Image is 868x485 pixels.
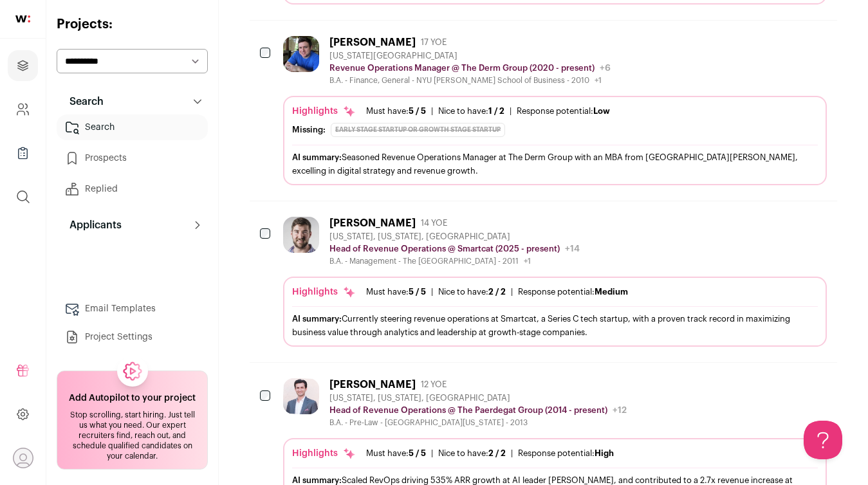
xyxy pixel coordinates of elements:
[329,405,607,416] p: Head of Revenue Operations @ The Paerdegat Group (2014 - present)
[57,212,208,238] button: Applicants
[8,138,38,169] a: Company Lists
[292,153,342,161] span: AI summary:
[62,94,104,109] p: Search
[488,288,506,296] span: 2 / 2
[366,287,628,297] ul: | |
[804,421,842,459] iframe: Help Scout Beacon - Open
[15,15,30,23] img: wellfound-shorthand-0d5821cbd27db2630d0214b213865d53afaa358527fdda9d0ea32b1df1b89c2c.svg
[329,256,580,266] div: B.A. - Management - The [GEOGRAPHIC_DATA] - 2011
[292,286,356,298] div: Highlights
[13,448,33,468] button: Open dropdown
[57,371,208,470] a: Add Autopilot to your project Stop scrolling, start hiring. Just tell us what you need. Our exper...
[488,449,506,457] span: 2 / 2
[366,106,610,116] ul: | |
[292,125,326,135] div: Missing:
[329,63,595,73] p: Revenue Operations Manager @ The Derm Group (2020 - present)
[517,106,610,116] div: Response potential:
[283,217,827,347] a: [PERSON_NAME] 14 YOE [US_STATE], [US_STATE], [GEOGRAPHIC_DATA] Head of Revenue Operations @ Smart...
[366,287,426,297] div: Must have:
[518,448,614,459] div: Response potential:
[421,37,447,48] span: 17 YOE
[438,287,506,297] div: Nice to have:
[524,257,531,265] span: +1
[65,410,199,461] div: Stop scrolling, start hiring. Just tell us what you need. Our expert recruiters find, reach out, ...
[366,448,614,459] ul: | |
[69,392,196,405] h2: Add Autopilot to your project
[292,151,818,178] div: Seasoned Revenue Operations Manager at The Derm Group with an MBA from [GEOGRAPHIC_DATA][PERSON_N...
[57,296,208,322] a: Email Templates
[329,378,416,391] div: [PERSON_NAME]
[292,315,342,323] span: AI summary:
[331,123,505,137] div: Early Stage Startup or Growth Stage Startup
[366,106,426,116] div: Must have:
[595,77,602,84] span: +1
[366,448,426,459] div: Must have:
[329,51,611,61] div: [US_STATE][GEOGRAPHIC_DATA]
[329,217,416,230] div: [PERSON_NAME]
[409,107,426,115] span: 5 / 5
[292,447,356,460] div: Highlights
[593,107,610,115] span: Low
[409,449,426,457] span: 5 / 5
[329,393,627,403] div: [US_STATE], [US_STATE], [GEOGRAPHIC_DATA]
[292,476,342,484] span: AI summary:
[292,105,356,118] div: Highlights
[8,94,38,125] a: Company and ATS Settings
[421,380,447,390] span: 12 YOE
[600,64,611,73] span: +6
[292,312,818,339] div: Currently steering revenue operations at Smartcat, a Series C tech startup, with a proven track r...
[438,448,506,459] div: Nice to have:
[57,15,208,33] h2: Projects:
[595,288,628,296] span: Medium
[518,287,628,297] div: Response potential:
[488,107,504,115] span: 1 / 2
[57,324,208,350] a: Project Settings
[283,378,319,414] img: bf57804480cd8ca79d326a33159bb717bdfd8b74048e037bbc9c1821e4811a15
[595,449,614,457] span: High
[409,288,426,296] span: 5 / 5
[283,36,319,72] img: 75109bd7fa210b6d088c1c5b5ff9895716760ee87059860d59cb0d4b9661b82f
[57,89,208,114] button: Search
[329,36,416,49] div: [PERSON_NAME]
[57,145,208,171] a: Prospects
[57,176,208,202] a: Replied
[283,36,827,185] a: [PERSON_NAME] 17 YOE [US_STATE][GEOGRAPHIC_DATA] Revenue Operations Manager @ The Derm Group (202...
[438,106,504,116] div: Nice to have:
[329,75,611,86] div: B.A. - Finance, General - NYU [PERSON_NAME] School of Business - 2010
[613,406,627,415] span: +12
[8,50,38,81] a: Projects
[283,217,319,253] img: bd2a37c052be3436d351ebfd13cd470f33eb4f91f3b8a2caa4ba553aa6d828b6
[329,232,580,242] div: [US_STATE], [US_STATE], [GEOGRAPHIC_DATA]
[329,244,560,254] p: Head of Revenue Operations @ Smartcat (2025 - present)
[57,114,208,140] a: Search
[421,218,447,228] span: 14 YOE
[329,417,627,428] div: B.A. - Pre-Law - [GEOGRAPHIC_DATA][US_STATE] - 2013
[565,244,580,253] span: +14
[62,217,122,233] p: Applicants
